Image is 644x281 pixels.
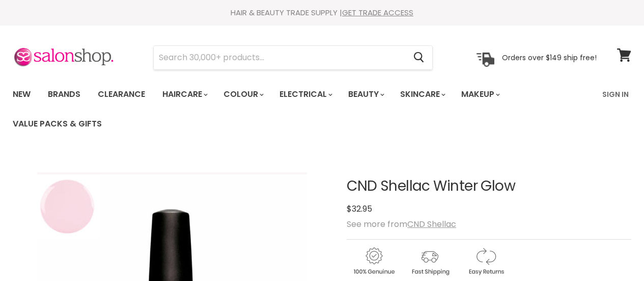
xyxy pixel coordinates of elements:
button: Search [405,46,432,69]
a: Value Packs & Gifts [5,113,109,135]
span: See more from [347,218,456,230]
p: Orders over $149 ship free! [502,53,597,62]
img: returns.gif [459,246,513,277]
form: Product [153,45,433,70]
a: Skincare [393,84,452,105]
h1: CND Shellac Winter Glow [347,178,631,194]
a: Beauty [341,84,390,105]
img: shipping.gif [403,246,457,277]
a: New [5,84,38,105]
a: Colour [216,84,270,105]
a: Clearance [90,84,153,105]
a: Haircare [155,84,214,105]
a: GET TRADE ACCESS [342,7,413,18]
a: Brands [40,84,88,105]
ul: Main menu [5,80,596,139]
img: genuine.gif [347,246,401,277]
input: Search [154,46,405,69]
a: CND Shellac [407,218,456,230]
a: Electrical [272,84,339,105]
a: Makeup [454,84,506,105]
span: $32.95 [347,203,372,215]
a: Sign In [596,84,635,105]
